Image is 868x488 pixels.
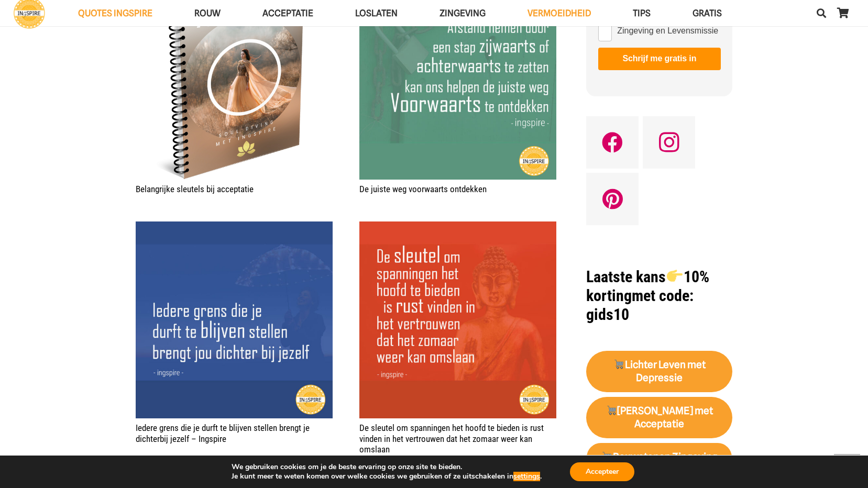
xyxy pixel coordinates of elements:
a: De sleutel om spanningen het hoofd te bieden is rust vinden in het vertrouwen dat het zomaar weer... [359,221,556,418]
span: Zingeving en Levensmissie [617,24,718,37]
img: De sleutel om spanningen het hoofd te bieden - anti stress quote van ingspire.nl [359,221,556,418]
p: Je kunt meer te weten komen over welke cookies we gebruiken of ze uitschakelen in . [232,472,542,481]
strong: Bouwstenen Zingeving [601,451,718,463]
a: Instagram [643,116,695,169]
span: GRATIS [693,8,722,18]
span: ROUW [194,8,221,18]
strong: [PERSON_NAME] met Acceptatie [606,405,713,430]
a: De juiste weg voorwaarts ontdekken [359,184,487,194]
img: 🛒 [607,405,617,415]
a: Facebook [586,116,639,169]
button: settings [513,472,540,481]
input: Zingeving en Levensmissie [598,19,612,41]
a: Terug naar top [834,454,860,480]
span: Loslaten [355,8,398,18]
a: Belangrijke sleutels bij acceptatie [136,184,254,194]
span: Acceptatie [262,8,313,18]
span: QUOTES INGSPIRE [78,8,152,18]
img: 👉 [667,268,683,284]
a: 🛒Lichter Leven met Depressie [586,351,732,393]
p: We gebruiken cookies om je de beste ervaring op onze site te bieden. [232,462,542,472]
img: 🛒 [602,451,612,461]
img: ingspire quote - Iedere grens die je durft te blijven stellen brengt jou dichter bij jezelf [136,221,333,418]
a: Iedere grens die je durft te blijven stellen brengt je dichterbij jezelf – Ingspire [136,423,310,443]
a: Iedere grens die je durft te blijven stellen brengt je dichterbij jezelf – Ingspire [136,221,333,418]
h1: met code: gids10 [586,268,732,324]
a: 🛒Bouwstenen Zingeving [587,443,732,472]
a: De sleutel om spanningen het hoofd te bieden is rust vinden in het vertrouwen dat het zomaar weer... [359,423,544,454]
span: VERMOEIDHEID [528,8,591,18]
strong: Laatste kans 10% korting [586,268,709,305]
strong: Lichter Leven met Depressie [613,359,706,384]
button: Schrijf me gratis in [598,48,720,70]
a: Pinterest [586,173,639,225]
span: TIPS [633,8,651,18]
span: Zingeving [440,8,486,18]
img: 🛒 [614,359,624,369]
a: 🛒[PERSON_NAME] met Acceptatie [586,397,732,439]
button: Accepteer [570,462,634,481]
